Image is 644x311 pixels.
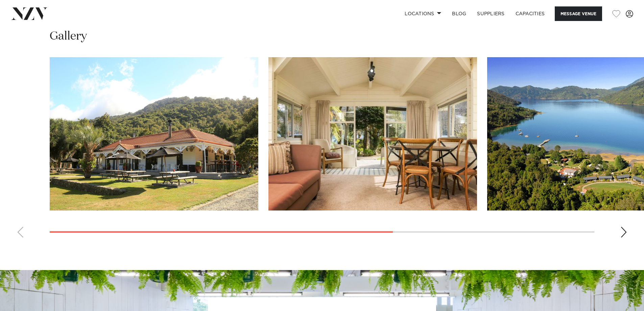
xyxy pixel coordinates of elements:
a: BLOG [447,6,472,21]
a: SUPPLIERS [472,6,510,21]
button: Message Venue [555,6,602,21]
a: Capacities [510,6,550,21]
swiper-slide: 1 / 4 [50,57,258,210]
h2: Gallery [50,29,87,44]
a: Locations [399,6,447,21]
swiper-slide: 2 / 4 [268,57,477,210]
img: nzv-logo.png [11,7,48,20]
